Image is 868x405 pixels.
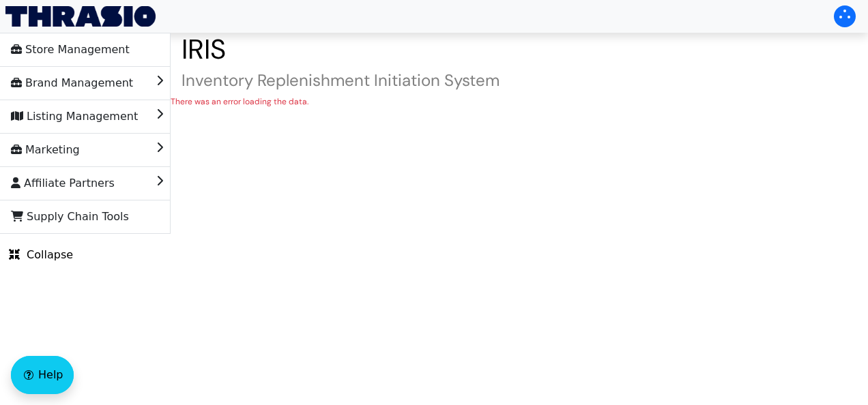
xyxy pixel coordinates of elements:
span: Help [38,367,63,383]
img: Thrasio Logo [5,6,156,27]
span: Supply Chain Tools [11,206,129,228]
button: Help floatingactionbutton [11,356,74,394]
h1: IRIS [171,33,868,65]
span: Collapse [9,247,73,263]
div: There was an error loading the data. [171,96,868,107]
span: Marketing [11,139,80,161]
span: Affiliate Partners [11,172,115,194]
span: Store Management [11,39,130,61]
span: Brand Management [11,72,133,94]
h4: Inventory Replenishment Initiation System [171,71,868,91]
span: Listing Management [11,106,138,127]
